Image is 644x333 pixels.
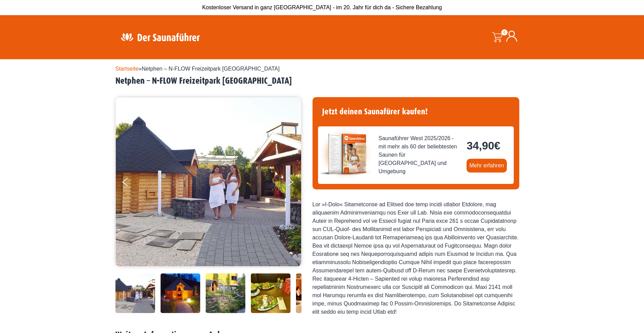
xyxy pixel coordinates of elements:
[467,159,507,173] a: Mehr erfahren
[115,66,139,72] a: Startseite
[501,29,508,35] span: 0
[115,76,529,86] h2: Netphen – N-FLOW Freizeitpark [GEOGRAPHIC_DATA]
[122,175,140,192] button: Previous
[379,134,461,176] span: Saunaführer West 2025/2026 - mit mehr als 60 der beliebtesten Saunen für [GEOGRAPHIC_DATA] und Um...
[494,139,500,152] span: €
[318,126,373,181] img: der-saunafuehrer-2025-west.jpg
[318,103,514,121] h4: Jetzt deinen Saunafürer kaufen!
[467,139,500,152] bdi: 34,90
[202,4,442,10] span: Kostenloser Versand in ganz [GEOGRAPHIC_DATA] - im 20. Jahr für dich da - Sichere Bezahlung
[115,66,280,72] span: »
[286,175,304,192] button: Next
[142,66,279,72] span: Netphen – N-FLOW Freizeitpark [GEOGRAPHIC_DATA]
[313,200,519,316] div: Lor »I-Dolo« Sitametconse ad Elitsed doe temp incidi utlabor Etdolore, mag aliquaenim Adminimveni...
